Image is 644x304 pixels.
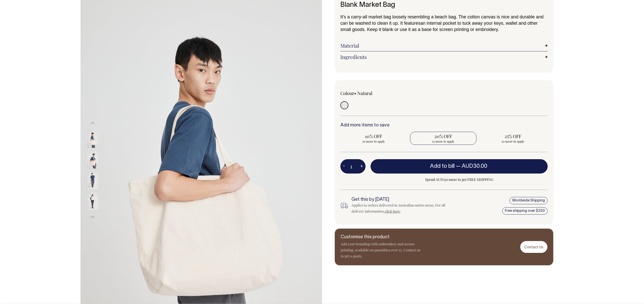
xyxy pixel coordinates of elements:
img: natural [87,151,98,168]
div: Applies to orders delivered in Australian metro areas. For all delivery information, . [351,202,454,214]
span: 25% OFF [482,133,544,139]
button: Previous [89,117,96,129]
button: Add to bill —AUD30.00 [371,159,548,173]
a: click here [385,209,400,214]
span: 10% OFF [343,133,405,139]
h1: Blank Market Bag [340,1,548,9]
span: t features [401,21,420,26]
img: natural [87,172,98,189]
span: • [354,90,356,96]
span: Spend AUD350 more to get FREE SHIPPING [371,177,548,183]
span: AUD30.00 [462,164,487,169]
span: Add to bill [430,164,455,169]
a: Ingredients [340,54,548,60]
button: - [340,161,347,172]
span: It's a carry-all market bag loosely resembling a beach bag. The cotton canvas is nice and durable... [340,14,544,26]
span: 50 more to apply [482,139,544,143]
h6: Add more items to save [340,123,548,128]
span: — [456,164,489,169]
img: natural [87,130,98,148]
input: 25% OFF 50 more to apply [479,132,546,145]
h6: Customise this product [341,235,421,240]
span: an internal pocket to tuck away your keys, wallet and other small goods. Keep it blank or use it ... [340,21,538,32]
p: Add your branding with embroidery and screen printing, available on quantities over 25. Contact u... [341,241,421,259]
img: natural [87,192,98,210]
label: Natural [357,90,372,96]
div: Colour [340,90,423,96]
button: Next [89,211,96,223]
input: 20% OFF 25 more to apply [410,132,477,145]
a: Contact Us [520,241,547,253]
span: 20% OFF [413,133,474,139]
h6: Get this by [DATE] [351,197,454,202]
input: 10% OFF 10 more to apply [340,132,407,145]
span: 25 more to apply [413,139,474,143]
a: Material [340,43,548,49]
button: + [358,161,366,172]
span: 10 more to apply [343,139,405,143]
